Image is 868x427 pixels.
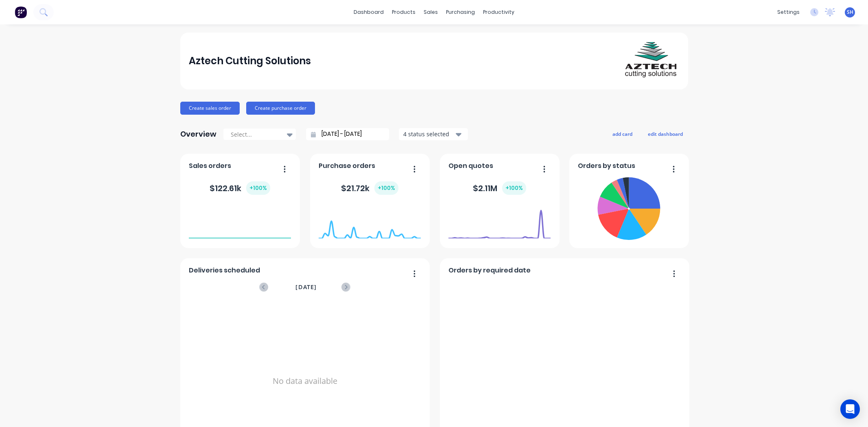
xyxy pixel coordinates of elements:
[578,161,635,171] span: Orders by status
[607,129,638,139] button: add card
[442,6,479,18] div: purchasing
[643,129,688,139] button: edit dashboard
[840,399,860,419] div: Open Intercom Messenger
[403,130,455,138] div: 4 status selected
[374,181,398,195] div: + 100 %
[473,181,526,195] div: $ 2.11M
[502,181,526,195] div: + 100 %
[350,6,388,18] a: dashboard
[448,161,493,171] span: Open quotes
[448,266,531,275] span: Orders by required date
[399,128,468,140] button: 4 status selected
[295,283,317,292] span: [DATE]
[180,126,216,142] div: Overview
[189,53,311,69] div: Aztech Cutting Solutions
[246,181,270,195] div: + 100 %
[180,102,240,115] button: Create sales order
[420,6,442,18] div: sales
[15,6,27,18] img: Factory
[246,102,315,115] button: Create purchase order
[341,181,398,195] div: $ 21.72k
[479,6,518,18] div: productivity
[773,6,804,18] div: settings
[388,6,420,18] div: products
[622,33,679,89] img: Aztech Cutting Solutions
[189,161,231,171] span: Sales orders
[210,181,270,195] div: $ 122.61k
[319,161,375,171] span: Purchase orders
[847,9,853,16] span: SH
